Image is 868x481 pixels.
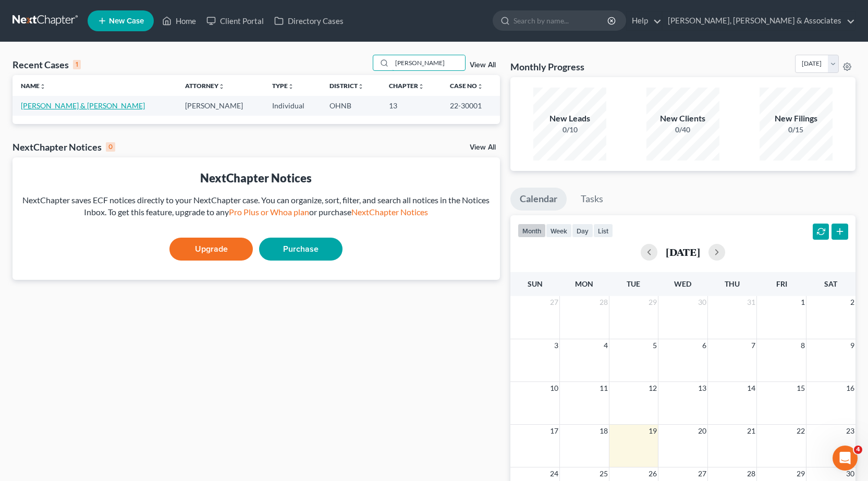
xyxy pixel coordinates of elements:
a: Case Nounfold_more [450,82,483,90]
span: 19 [647,425,658,437]
a: Home [157,11,201,30]
input: Search by name... [514,11,609,30]
a: Help [627,11,662,30]
input: Search by name... [392,55,465,70]
i: unfold_more [477,83,483,90]
a: Calendar [510,188,567,211]
span: 18 [598,425,609,437]
span: Sun [528,279,543,288]
td: 13 [381,96,442,115]
span: 24 [549,467,559,480]
a: Client Portal [201,11,269,30]
span: 8 [800,339,806,352]
span: 2 [849,296,855,309]
a: Directory Cases [269,11,349,30]
span: Thu [725,279,740,288]
a: [PERSON_NAME], [PERSON_NAME] & Associates [663,11,855,30]
div: NextChapter Notices [13,141,115,153]
span: 28 [598,296,609,309]
div: 0/10 [533,125,606,135]
span: Fri [776,279,787,288]
span: Tue [627,279,640,288]
button: list [593,224,613,238]
a: View All [470,61,496,69]
span: 23 [845,425,855,437]
h3: Monthly Progress [510,60,584,73]
td: [PERSON_NAME] [177,96,264,115]
a: Upgrade [169,238,253,261]
span: 4 [603,339,609,352]
span: 3 [553,339,559,352]
span: New Case [109,17,144,25]
span: 28 [746,467,756,480]
span: Mon [575,279,593,288]
span: 25 [598,467,609,480]
span: 13 [697,382,707,394]
button: month [518,224,546,238]
div: 0 [106,142,115,152]
span: 27 [697,467,707,480]
a: Pro Plus or Whoa plan [229,207,309,217]
span: 9 [849,339,855,352]
span: 5 [652,339,658,352]
span: 4 [854,446,862,454]
div: NextChapter saves ECF notices directly to your NextChapter case. You can organize, sort, filter, ... [21,194,492,218]
div: Recent Cases [13,58,81,71]
div: 0/40 [646,125,719,135]
span: 12 [647,382,658,394]
span: 10 [549,382,559,394]
span: 22 [796,425,806,437]
div: New Leads [533,113,606,125]
span: 29 [647,296,658,309]
div: 1 [73,60,81,69]
i: unfold_more [358,83,364,90]
iframe: Intercom live chat [833,446,858,471]
span: 17 [549,425,559,437]
i: unfold_more [218,83,225,90]
span: Wed [674,279,691,288]
span: 30 [845,467,855,480]
a: Purchase [259,238,343,261]
a: View All [470,144,496,151]
a: Attorneyunfold_more [185,82,225,90]
a: Nameunfold_more [21,82,46,90]
a: Typeunfold_more [272,82,294,90]
span: 15 [796,382,806,394]
i: unfold_more [40,83,46,90]
span: 21 [746,425,756,437]
a: [PERSON_NAME] & [PERSON_NAME] [21,101,145,110]
span: 20 [697,425,707,437]
span: 27 [549,296,559,309]
button: week [546,224,572,238]
span: 1 [800,296,806,309]
td: 22-30001 [442,96,500,115]
span: 6 [701,339,707,352]
span: 11 [598,382,609,394]
span: 7 [750,339,756,352]
span: 16 [845,382,855,394]
div: 0/15 [760,125,833,135]
span: 14 [746,382,756,394]
span: 29 [796,467,806,480]
span: Sat [824,279,837,288]
span: 31 [746,296,756,309]
a: NextChapter Notices [351,207,428,217]
a: Chapterunfold_more [389,82,424,90]
a: Districtunfold_more [329,82,364,90]
a: Tasks [571,188,613,211]
i: unfold_more [418,83,424,90]
span: 30 [697,296,707,309]
td: Individual [264,96,321,115]
div: New Clients [646,113,719,125]
td: OHNB [321,96,381,115]
button: day [572,224,593,238]
span: 26 [647,467,658,480]
div: NextChapter Notices [21,170,492,186]
h2: [DATE] [666,246,700,257]
div: New Filings [760,113,833,125]
i: unfold_more [288,83,294,90]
